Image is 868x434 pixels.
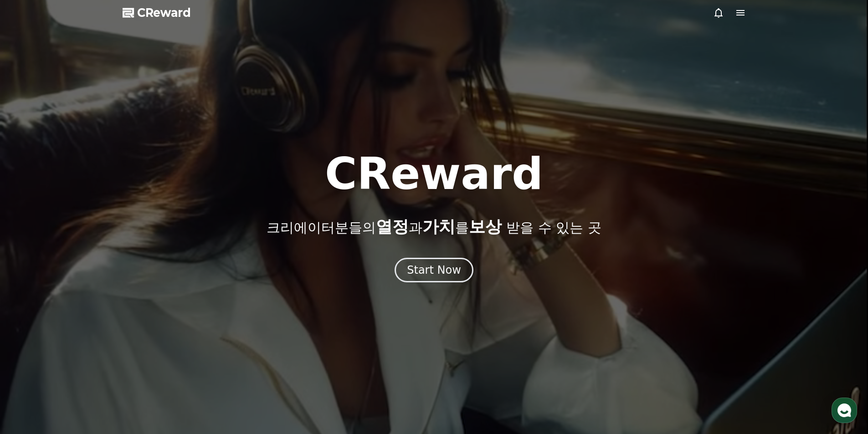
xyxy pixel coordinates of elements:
[141,302,152,310] span: 설정
[83,303,94,310] span: 대화
[267,218,601,236] p: 크리에이터분들의 과 를 받을 수 있는 곳
[469,217,502,236] span: 보상
[422,217,455,236] span: 가치
[376,217,409,236] span: 열정
[137,5,191,20] span: CReward
[407,263,461,277] div: Start Now
[29,302,34,310] span: 홈
[325,152,543,196] h1: CReward
[3,289,60,311] a: 홈
[123,5,191,20] a: CReward
[395,267,473,276] a: Start Now
[60,289,118,311] a: 대화
[118,289,175,311] a: 설정
[395,258,473,282] button: Start Now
